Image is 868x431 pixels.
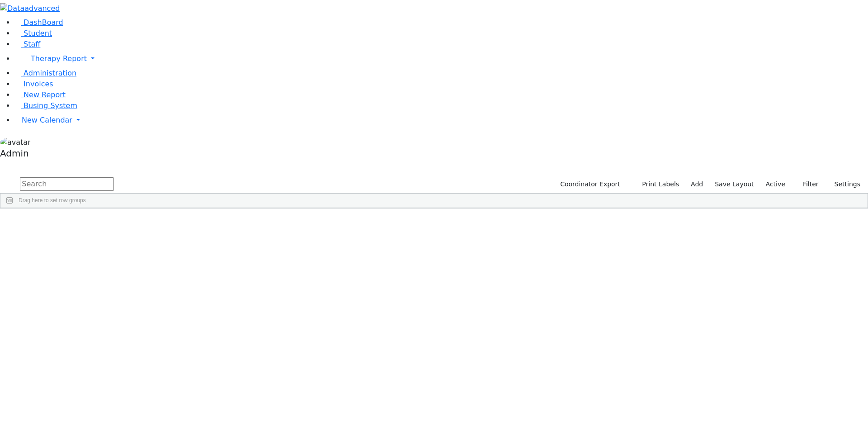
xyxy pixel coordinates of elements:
a: Administration [14,69,76,77]
label: Active [762,177,789,191]
a: Student [14,29,52,38]
span: Staff [24,40,40,48]
span: Invoices [24,80,53,88]
input: Search [20,177,114,191]
a: Therapy Report [14,50,868,68]
a: DashBoard [14,18,63,27]
span: Student [24,29,52,38]
span: DashBoard [24,18,63,27]
button: Settings [823,177,864,191]
a: Busing System [14,101,77,110]
button: Save Layout [711,177,758,191]
span: Therapy Report [31,54,87,63]
a: New Report [14,90,66,99]
span: New Calendar [22,116,72,124]
a: Add [687,177,707,191]
span: Drag here to set row groups [19,197,86,204]
button: Coordinator Export [554,177,624,191]
span: New Report [24,90,66,99]
a: Staff [14,40,40,48]
span: Busing System [24,101,77,110]
a: Invoices [14,80,53,88]
button: Filter [791,177,823,191]
a: New Calendar [14,111,868,129]
button: Print Labels [632,177,683,191]
span: Administration [24,69,76,77]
